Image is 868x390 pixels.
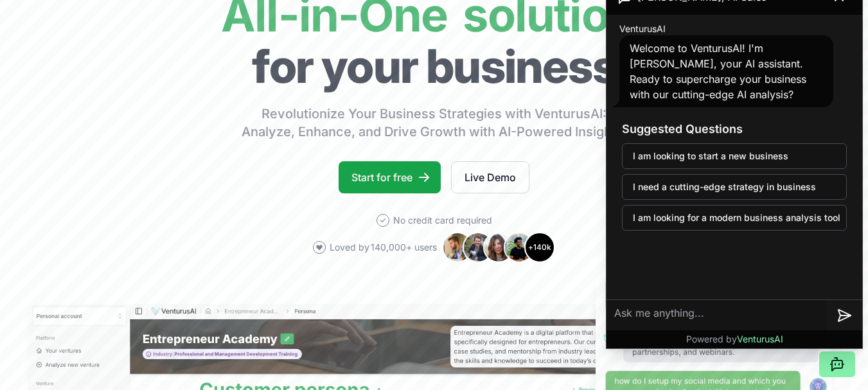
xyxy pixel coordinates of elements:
[686,333,783,346] p: Powered by
[339,161,441,193] a: Start for free
[619,22,666,35] span: VenturusAI
[622,120,847,138] h3: Suggested Questions
[483,232,514,263] img: Avatar 3
[463,232,493,263] img: Avatar 2
[737,333,783,344] span: VenturusAI
[622,143,847,169] button: I am looking to start a new business
[504,232,535,263] img: Avatar 4
[622,174,847,200] button: I need a cutting-edge strategy in business
[630,42,806,101] span: Welcome to VenturusAI! I'm [PERSON_NAME], your AI assistant. Ready to supercharge your business w...
[442,232,473,263] img: Avatar 1
[622,205,847,231] button: I am looking for a modern business analysis tool
[451,161,529,193] a: Live Demo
